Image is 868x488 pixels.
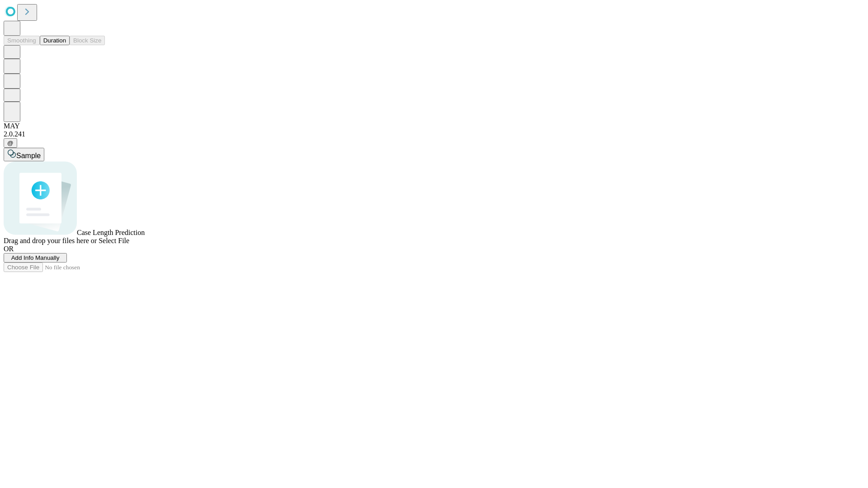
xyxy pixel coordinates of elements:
[4,138,17,148] button: @
[40,36,70,45] button: Duration
[4,253,67,263] button: Add Info Manually
[4,122,864,130] div: MAY
[4,148,44,161] button: Sample
[99,237,129,244] span: Select File
[70,36,105,45] button: Block Size
[7,140,14,146] span: @
[16,152,41,160] span: Sample
[77,229,145,236] span: Case Length Prediction
[11,254,60,261] span: Add Info Manually
[4,245,14,253] span: OR
[4,130,864,138] div: 2.0.241
[4,237,97,244] span: Drag and drop your files here or
[4,36,40,45] button: Smoothing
